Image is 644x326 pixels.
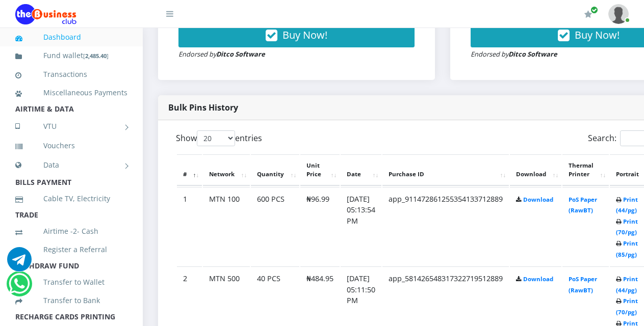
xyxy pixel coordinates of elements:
[616,297,638,316] a: Print (70/pg)
[382,187,509,266] td: app_911472861255354133712889
[15,81,127,104] a: Miscellaneous Payments
[523,275,553,283] a: Download
[616,196,638,214] a: Print (44/pg)
[83,52,109,60] small: [ ]
[251,154,299,186] th: Quantity: activate to sort column ascending
[176,130,262,146] label: Show entries
[300,154,340,186] th: Unit Price: activate to sort column ascending
[15,4,76,24] img: Logo
[177,154,202,186] th: #: activate to sort column descending
[282,28,327,42] span: Buy Now!
[616,218,638,236] a: Print (70/pg)
[15,289,127,312] a: Transfer to Bank
[341,154,381,186] th: Date: activate to sort column ascending
[562,154,609,186] th: Thermal Printer: activate to sort column ascending
[203,154,250,186] th: Network: activate to sort column ascending
[590,6,598,14] span: Renew/Upgrade Subscription
[15,63,127,86] a: Transactions
[575,28,620,42] span: Buy Now!
[15,134,127,157] a: Vouchers
[569,196,597,214] a: PoS Paper (RawBT)
[523,196,553,203] a: Download
[216,49,265,59] strong: Ditco Software
[168,102,238,113] strong: Bulk Pins History
[616,239,638,258] a: Print (85/pg)
[178,23,415,47] button: Buy Now!
[382,154,509,186] th: Purchase ID: activate to sort column ascending
[251,187,299,266] td: 600 PCS
[197,130,235,146] select: Showentries
[177,187,202,266] td: 1
[569,275,597,294] a: PoS Paper (RawBT)
[584,10,592,18] i: Renew/Upgrade Subscription
[300,187,340,266] td: ₦96.99
[15,114,127,139] a: VTU
[203,187,250,266] td: MTN 100
[15,270,127,294] a: Transfer to Wallet
[608,4,629,24] img: User
[616,275,638,294] a: Print (44/pg)
[7,255,32,271] a: Chat for support
[15,238,127,261] a: Register a Referral
[471,49,557,59] small: Endorsed by
[15,44,127,68] a: Fund wallet[2,485.40]
[178,49,265,59] small: Endorsed by
[508,49,557,59] strong: Ditco Software
[9,279,30,296] a: Chat for support
[15,187,127,210] a: Cable TV, Electricity
[15,25,127,49] a: Dashboard
[15,152,127,178] a: Data
[341,187,381,266] td: [DATE] 05:13:54 PM
[15,220,127,243] a: Airtime -2- Cash
[85,52,107,60] b: 2,485.40
[510,154,561,186] th: Download: activate to sort column ascending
